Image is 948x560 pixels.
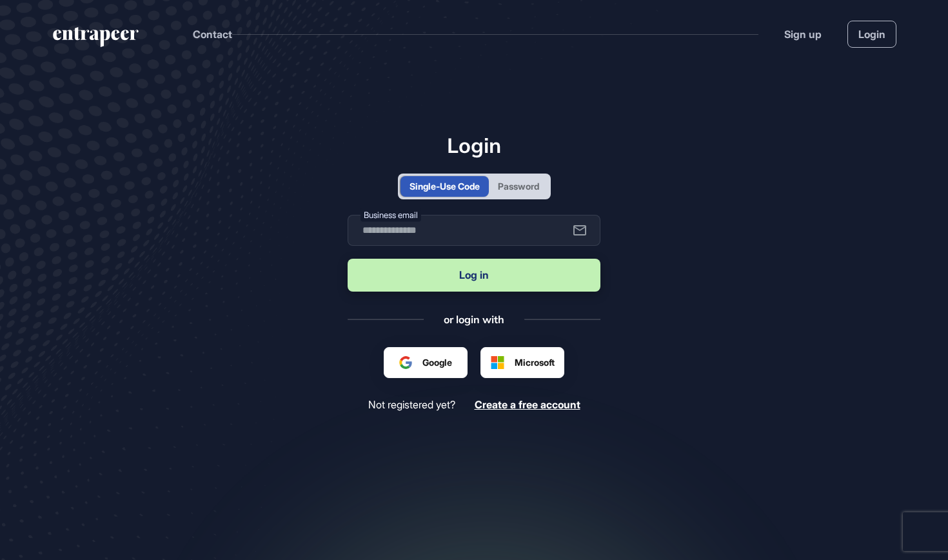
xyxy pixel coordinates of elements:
[475,399,580,411] a: Create a free account
[368,399,455,411] span: Not registered yet?
[847,21,896,48] a: Login
[348,133,600,157] h1: Login
[444,312,504,326] div: or login with
[360,208,421,221] label: Business email
[193,26,232,43] button: Contact
[515,355,555,369] span: Microsoft
[784,26,822,42] a: Sign up
[348,259,600,292] button: Log in
[475,398,580,411] span: Create a free account
[410,179,480,193] div: Single-Use Code
[498,179,539,193] div: Password
[52,27,140,52] a: entrapeer-logo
